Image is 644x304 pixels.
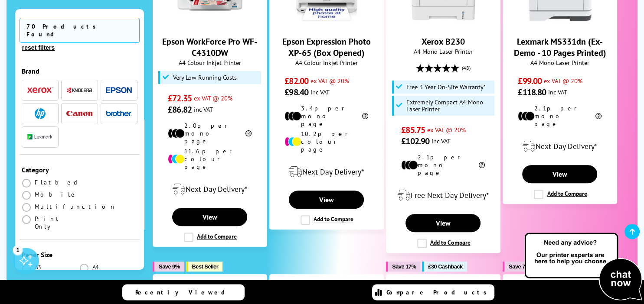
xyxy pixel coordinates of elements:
[25,84,56,96] button: Xerox
[422,262,467,272] button: £30 Cashback
[157,177,262,201] div: modal_delivery
[518,75,542,87] span: £99.00
[518,87,546,98] span: £118.80
[22,66,137,75] div: Brand
[461,60,470,76] span: (48)
[507,134,612,158] div: modal_delivery
[503,262,534,272] button: Save 7%
[401,153,485,177] li: 2.1p per mono page
[106,110,132,116] img: Brother
[35,190,78,198] span: Mobile
[192,263,219,270] span: Best Seller
[22,250,137,259] div: Paper Size
[177,20,242,29] a: Epson WorkForce Pro WF-C4310DW
[391,47,496,55] span: A4 Mono Laser Printer
[274,160,379,184] div: modal_delivery
[401,136,429,147] span: £102.90
[522,165,597,183] a: View
[194,94,232,102] span: ex VAT @ 20%
[284,104,368,128] li: 3.4p per mono page
[513,36,606,58] a: Lexmark MS331dn (Ex-Demo - 10 Pages Printed)
[274,58,379,67] span: A4 Colour Inkjet Printer
[427,126,466,134] span: ex VAT @ 20%
[184,233,237,242] label: Add to Compare
[406,99,493,113] span: Extremely Compact A4 Mono Laser Printer
[194,105,213,113] span: inc VAT
[92,263,100,271] span: A4
[159,263,180,270] span: Save 9%
[548,88,567,96] span: inc VAT
[172,208,247,226] a: View
[386,288,491,296] span: Compare Products
[406,84,486,91] span: Free 3 Year On-Site Warranty*
[534,190,587,199] label: Add to Compare
[157,58,262,67] span: A4 Colour Inkjet Printer
[518,104,602,128] li: 2.1p per mono page
[66,87,92,93] img: Kyocera
[527,20,592,29] a: Lexmark MS331dn (Ex-Demo - 10 Pages Printed)
[13,245,23,254] div: 1
[432,137,451,145] span: inc VAT
[411,20,476,29] a: Xerox B230
[282,36,371,58] a: Epson Expression Photo XP-65 (Box Opened)
[25,131,56,142] button: Lexmark
[401,124,425,136] span: £85.75
[103,84,134,96] button: Epson
[428,263,462,270] span: £30 Cashback
[544,77,582,85] span: ex VAT @ 20%
[284,75,308,87] span: £82.00
[22,165,137,174] div: Category
[417,239,470,248] label: Add to Compare
[168,122,252,145] li: 2.0p per mono page
[372,284,494,300] a: Compare Products
[35,202,116,210] span: Multifunction
[311,77,349,85] span: ex VAT @ 20%
[135,288,234,296] span: Recently Viewed
[523,231,644,302] img: Open Live Chat window
[168,104,192,115] span: £86.82
[153,262,184,272] button: Save 9%
[289,191,364,209] a: View
[507,58,612,67] span: A4 Mono Laser Printer
[106,87,132,93] img: Epson
[391,183,496,207] div: modal_delivery
[35,178,80,186] span: Flatbed
[168,93,192,104] span: £72.35
[103,107,134,119] button: Brother
[509,263,530,270] span: Save 7%
[405,214,481,232] a: View
[35,108,46,119] img: HP
[392,263,416,270] span: Save 17%
[173,74,236,81] span: Very Low Running Costs
[64,107,95,119] button: Canon
[162,36,257,58] a: Epson WorkForce Pro WF-C4310DW
[168,147,252,171] li: 11.6p per colour page
[64,84,95,96] button: Kyocera
[35,214,80,230] span: Print Only
[122,284,245,300] a: Recently Viewed
[386,262,420,272] button: Save 17%
[20,43,57,51] button: reset filters
[66,110,92,116] img: Canon
[284,87,308,98] span: £98.40
[25,107,56,119] button: HP
[27,87,53,93] img: Xerox
[186,262,223,272] button: Best Seller
[301,215,353,225] label: Add to Compare
[311,88,330,96] span: inc VAT
[27,134,53,139] img: Lexmark
[422,36,465,47] a: Xerox B230
[294,20,359,29] a: Epson Expression Photo XP-65 (Box Opened)
[20,17,140,42] span: 70 Products Found
[284,130,368,153] li: 10.2p per colour page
